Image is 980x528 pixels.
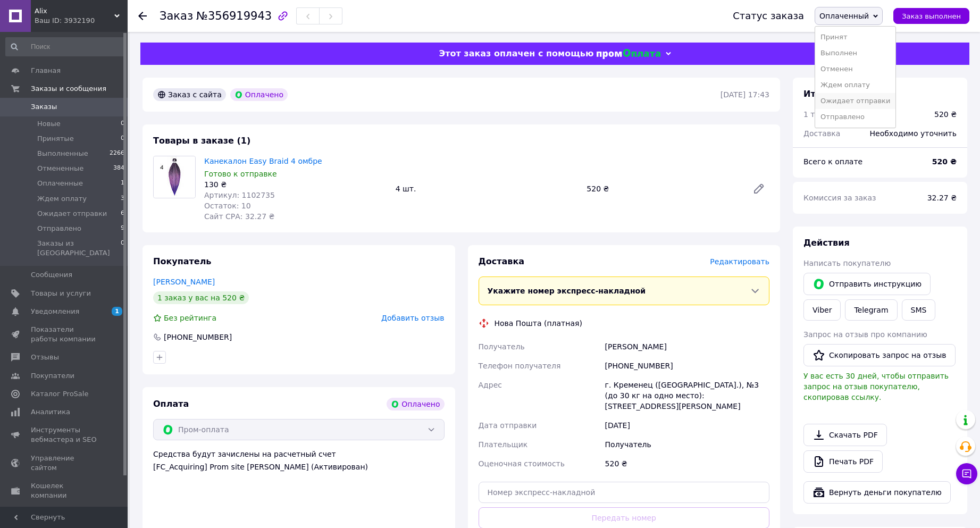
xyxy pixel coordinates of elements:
[439,48,593,58] span: Этот заказ оплачен с помощью
[391,181,583,196] div: 4 шт.
[204,157,322,165] a: Канекалон Easy Braid 4 омбре
[153,88,226,101] div: Заказ с сайта
[204,212,274,221] span: Сайт СРА: 32.27 ₴
[803,129,840,138] span: Доставка
[31,481,98,500] span: Кошелек компании
[121,239,124,258] span: 0
[479,421,537,430] span: Дата отправки
[845,299,897,321] a: Telegram
[154,156,195,198] img: Канекалон Easy Braid 4 омбре
[927,194,957,202] span: 32.27 ₴
[163,332,233,342] div: [PHONE_NUMBER]
[121,209,124,219] span: 6
[37,224,81,233] span: Отправлено
[956,463,977,484] button: Чат с покупателем
[121,119,124,129] span: 0
[31,66,61,76] span: Главная
[37,194,87,204] span: Ждем оплату
[479,381,502,389] span: Адрес
[37,209,107,219] span: Ожидает отправки
[603,337,772,356] div: [PERSON_NAME]
[488,287,646,295] span: Укажите номер экспресс-накладной
[582,181,744,196] div: 520 ₴
[902,299,936,321] button: SMS
[121,134,124,144] span: 0
[819,12,869,20] span: Оплаченный
[31,84,106,94] span: Заказы и сообщения
[35,6,114,16] span: Alix
[31,289,91,298] span: Товары и услуги
[603,416,772,435] div: [DATE]
[902,12,961,20] span: Заказ выполнен
[603,356,772,375] div: [PHONE_NUMBER]
[603,454,772,473] div: 520 ₴
[37,134,74,144] span: Принятые
[31,407,70,417] span: Аналитика
[37,119,61,129] span: Новые
[893,8,969,24] button: Заказ выполнен
[121,179,124,188] span: 1
[803,481,951,504] button: Вернуть деньги покупателю
[121,224,124,233] span: 9
[153,291,249,304] div: 1 заказ у вас на 520 ₴
[815,93,895,109] li: Ожидает отправки
[37,164,83,173] span: Отмененные
[153,462,445,472] div: [FC_Acquiring] Prom site [PERSON_NAME] (Активирован)
[37,239,121,258] span: Заказы из [GEOGRAPHIC_DATA]
[196,10,272,22] span: №356919943
[803,157,862,166] span: Всего к оплате
[121,194,124,204] span: 3
[110,149,124,158] span: 2266
[815,77,895,93] li: Ждем оплату
[31,307,79,316] span: Уведомления
[815,109,895,125] li: Отправлено
[153,399,189,409] span: Оплата
[803,424,887,446] a: Скачать PDF
[479,256,525,266] span: Доставка
[603,375,772,416] div: г. Кременец ([GEOGRAPHIC_DATA].), №3 (до 30 кг на одно место): [STREET_ADDRESS][PERSON_NAME]
[803,330,927,339] span: Запрос на отзыв про компанию
[31,371,74,381] span: Покупатели
[153,449,445,472] div: Средства будут зачислены на расчетный счет
[153,136,250,146] span: Товары в заказе (1)
[815,29,895,45] li: Принят
[803,450,883,473] a: Печать PDF
[815,61,895,77] li: Отменен
[803,372,949,401] span: У вас есть 30 дней, чтобы отправить запрос на отзыв покупателю, скопировав ссылку.
[803,299,841,321] a: Viber
[153,256,211,266] span: Покупатель
[5,37,125,56] input: Поиск
[932,157,957,166] b: 520 ₴
[35,16,128,26] div: Ваш ID: 3932190
[164,314,216,322] span: Без рейтинга
[204,179,387,190] div: 130 ₴
[492,318,585,329] div: Нова Пошта (платная)
[204,191,275,199] span: Артикул: 1102735
[815,45,895,61] li: Выполнен
[204,202,251,210] span: Остаток: 10
[153,278,215,286] a: [PERSON_NAME]
[603,435,772,454] div: Получатель
[113,164,124,173] span: 384
[31,454,98,473] span: Управление сайтом
[31,325,98,344] span: Показатели работы компании
[803,194,876,202] span: Комиссия за заказ
[479,440,528,449] span: Плательщик
[479,482,770,503] input: Номер экспресс-накладной
[803,259,891,267] span: Написать покупателю
[597,49,660,59] img: evopay logo
[864,122,963,145] div: Необходимо уточнить
[31,270,72,280] span: Сообщения
[230,88,288,101] div: Оплачено
[204,170,277,178] span: Готово к отправке
[803,89,832,99] span: Итого
[31,102,57,112] span: Заказы
[31,353,59,362] span: Отзывы
[138,11,147,21] div: Вернуться назад
[479,362,561,370] span: Телефон получателя
[803,344,956,366] button: Скопировать запрос на отзыв
[748,178,769,199] a: Редактировать
[112,307,122,316] span: 1
[381,314,444,322] span: Добавить отзыв
[37,179,83,188] span: Оплаченные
